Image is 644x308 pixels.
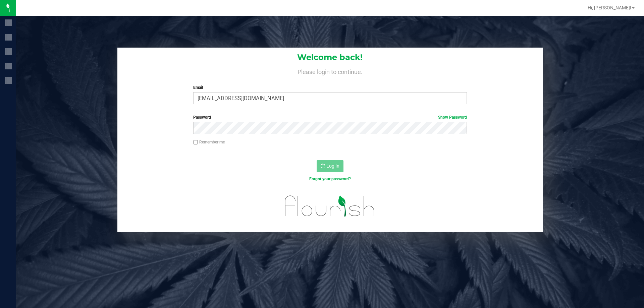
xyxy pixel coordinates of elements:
[193,84,467,90] label: Email
[326,163,339,169] span: Log In
[277,189,383,223] img: flourish_logo.svg
[193,140,198,145] input: Remember me
[588,5,631,10] span: Hi, [PERSON_NAME]!
[317,160,343,172] button: Log In
[117,53,543,62] h1: Welcome back!
[117,67,543,75] h4: Please login to continue.
[438,115,467,120] a: Show Password
[193,139,225,145] label: Remember me
[193,115,211,120] span: Password
[309,177,351,181] a: Forgot your password?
